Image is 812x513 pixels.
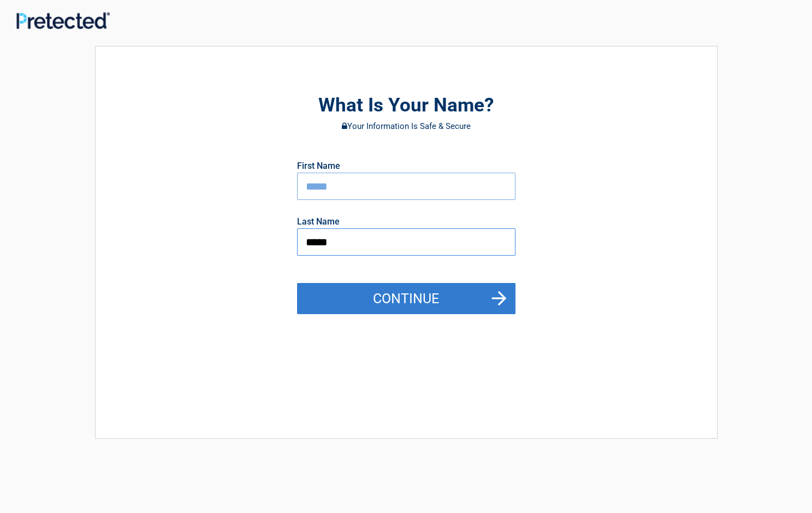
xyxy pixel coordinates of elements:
label: First Name [297,162,340,170]
h2: What Is Your Name? [156,93,657,119]
button: Continue [297,283,515,315]
label: Last Name [297,217,340,226]
h3: Your Information Is Safe & Secure [156,122,657,131]
img: Main Logo [16,12,110,29]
